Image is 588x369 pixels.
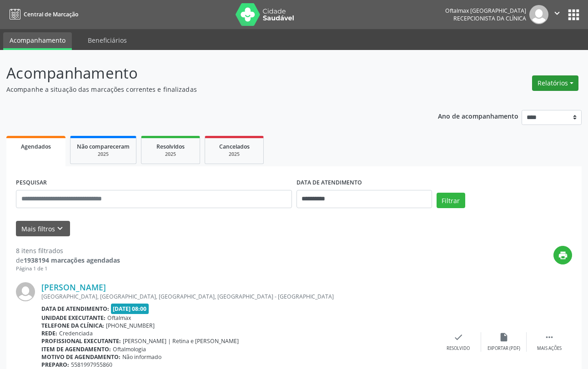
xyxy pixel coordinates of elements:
[106,322,155,329] span: [PHONE_NUMBER]
[532,75,578,91] button: Relatórios
[123,337,239,345] span: [PERSON_NAME] | Retina e [PERSON_NAME]
[111,304,149,314] span: [DATE] 08:00
[438,110,518,121] p: Ano de acompanhamento
[41,329,57,337] b: Rede:
[552,8,562,18] i: 
[537,345,562,352] div: Mais ações
[71,361,112,369] span: 5581997955860
[41,353,121,361] b: Motivo de agendamento:
[41,305,109,313] b: Data de atendimento:
[445,7,526,15] div: Oftalmax [GEOGRAPHIC_DATA]
[156,143,185,150] span: Resolvidos
[77,151,130,158] div: 2025
[544,332,554,342] i: 
[6,85,409,94] p: Acompanhe a situação das marcações correntes e finalizadas
[21,143,51,150] span: Agendados
[219,143,250,150] span: Cancelados
[453,15,526,22] span: Recepcionista da clínica
[55,224,65,234] i: keyboard_arrow_down
[148,151,193,158] div: 2025
[41,282,106,292] a: [PERSON_NAME]
[59,329,93,337] span: Credenciada
[16,176,47,190] label: PESQUISAR
[41,337,121,345] b: Profissional executante:
[558,250,568,260] i: print
[107,314,131,322] span: Oftalmax
[16,265,120,273] div: Página 1 de 1
[113,345,146,353] span: Oftalmologia
[41,314,106,322] b: Unidade executante:
[6,62,409,85] p: Acompanhamento
[553,246,572,264] button: print
[16,221,70,237] button: Mais filtroskeyboard_arrow_down
[566,7,582,23] button: apps
[437,193,465,208] button: Filtrar
[297,176,362,190] label: DATA DE ATENDIMENTO
[24,256,120,264] strong: 1938194 marcações agendadas
[487,345,520,352] div: Exportar (PDF)
[41,361,69,369] b: Preparo:
[499,332,509,342] i: insert_drive_file
[3,32,72,50] a: Acompanhamento
[41,322,104,329] b: Telefone da clínica:
[77,143,130,150] span: Não compareceram
[6,7,78,22] a: Central de Marcação
[24,10,78,18] span: Central de Marcação
[16,282,35,301] img: img
[16,246,120,255] div: 8 itens filtrados
[529,5,548,24] img: img
[211,151,257,158] div: 2025
[548,5,566,24] button: 
[41,293,436,300] div: [GEOGRAPHIC_DATA], [GEOGRAPHIC_DATA], [GEOGRAPHIC_DATA], [GEOGRAPHIC_DATA] - [GEOGRAPHIC_DATA]
[453,332,463,342] i: check
[41,345,111,353] b: Item de agendamento:
[16,255,120,265] div: de
[447,345,470,352] div: Resolvido
[122,353,161,361] span: Não informado
[81,32,133,48] a: Beneficiários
